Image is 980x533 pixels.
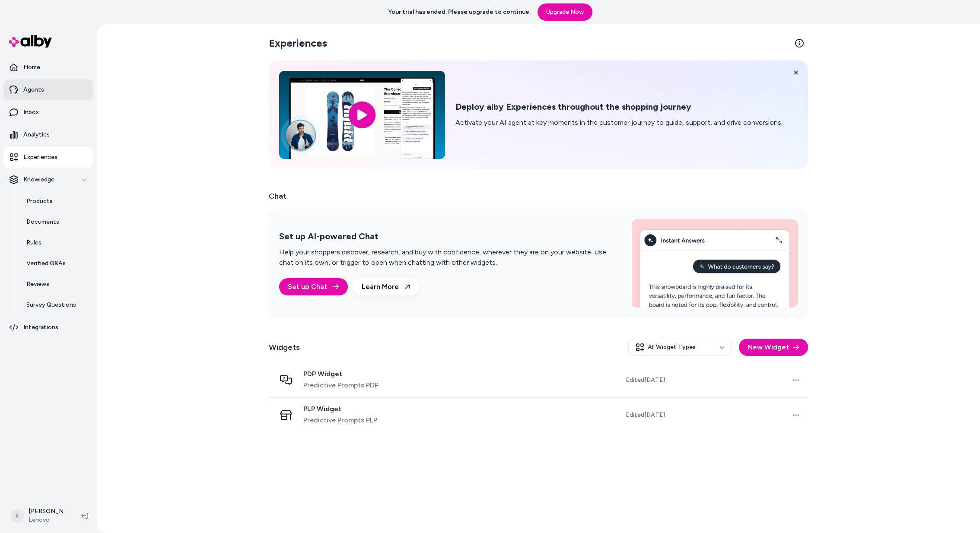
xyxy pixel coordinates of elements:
button: Knowledge [3,169,93,190]
span: PLP Widget [303,405,377,413]
p: [PERSON_NAME] [29,507,67,516]
h2: Experiences [269,36,327,50]
p: Experiences [23,153,57,162]
span: Edited [DATE] [626,376,665,384]
a: Verified Q&As [18,253,93,274]
p: Knowledge [23,175,54,184]
span: Predictive Prompts PDP [303,380,379,390]
p: Products [26,197,53,206]
a: Inbox [3,102,93,123]
span: Lenovo [29,516,67,524]
span: Predictive Prompts PLP [303,415,377,425]
span: PDP Widget [303,370,379,378]
p: Your trial has ended. Please upgrade to continue. [388,8,531,16]
a: Set up Chat [279,278,348,295]
img: alby Logo [9,35,52,48]
span: Edited [DATE] [626,411,665,419]
p: Help your shoppers discover, research, and buy with confidence, wherever they are on your website... [279,247,611,268]
a: Agents [3,79,93,100]
p: Home [23,63,40,72]
p: Activate your AI agent at key moments in the customer journey to guide, support, and drive conver... [455,117,783,128]
p: Survey Questions [26,301,76,309]
p: Verified Q&As [26,259,66,268]
a: Reviews [18,274,93,295]
a: Experiences [3,147,93,168]
p: Inbox [23,108,39,117]
h2: Widgets [269,341,300,353]
a: Analytics [3,124,93,145]
a: Documents [18,212,93,232]
a: Learn More [353,278,420,295]
a: Home [3,57,93,78]
a: Integrations [3,317,93,338]
a: Upgrade Now [538,3,592,21]
button: c[PERSON_NAME]Lenovo [5,502,74,530]
button: New Widget [739,339,808,356]
p: Documents [26,218,59,226]
p: Analytics [23,130,50,139]
span: c [10,509,24,523]
button: All Widget Types [628,339,732,356]
p: Rules [26,238,41,247]
p: Agents [23,86,44,94]
h2: Deploy alby Experiences throughout the shopping journey [455,102,783,112]
a: Survey Questions [18,295,93,315]
h2: Chat [269,190,808,202]
a: Products [18,191,93,212]
img: Set up AI-powered Chat [632,219,798,308]
h2: Set up AI-powered Chat [279,231,611,242]
p: Reviews [26,280,49,289]
a: Rules [18,232,93,253]
p: Integrations [23,323,58,332]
